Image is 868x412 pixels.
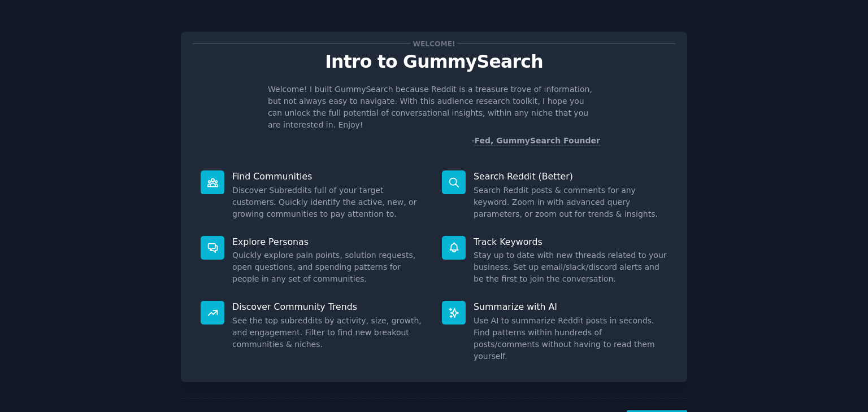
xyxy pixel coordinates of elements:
[474,185,667,220] dd: Search Reddit posts & comments for any keyword. Zoom in with advanced query parameters, or zoom o...
[474,301,667,313] p: Summarize with AI
[232,170,426,182] p: Find Communities
[474,136,600,146] a: Fed, GummySearch Founder
[474,249,667,285] dd: Stay up to date with new threads related to your business. Set up email/slack/discord alerts and ...
[193,52,675,72] p: Intro to GummySearch
[232,249,426,285] dd: Quickly explore pain points, solution requests, open questions, and spending patterns for people ...
[232,315,426,350] dd: See the top subreddits by activity, size, growth, and engagement. Filter to find new breakout com...
[474,315,667,362] dd: Use AI to summarize Reddit posts in seconds. Find patterns within hundreds of posts/comments with...
[474,170,667,182] p: Search Reddit (Better)
[471,135,600,147] div: -
[232,185,426,220] dd: Discover Subreddits full of your target customers. Quickly identify the active, new, or growing c...
[474,236,667,248] p: Track Keywords
[268,84,600,131] p: Welcome! I built GummySearch because Reddit is a treasure trove of information, but not always ea...
[411,38,457,50] span: Welcome!
[232,236,426,248] p: Explore Personas
[232,301,426,313] p: Discover Community Trends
